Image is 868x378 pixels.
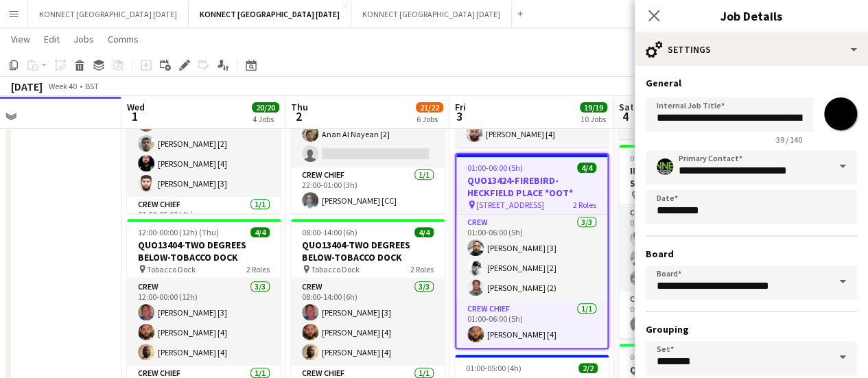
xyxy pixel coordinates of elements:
span: 2 Roles [573,200,596,210]
app-card-role: Crew3/301:00-06:00 (5h)[PERSON_NAME] [3][PERSON_NAME] [2][PERSON_NAME] (2) [456,215,607,301]
span: 2/2 [578,363,598,373]
span: 01:00-06:00 (5h) [467,163,523,173]
button: KONNECT [GEOGRAPHIC_DATA] [DATE] [351,1,512,27]
span: 4/4 [577,163,596,173]
a: Edit [38,30,65,48]
app-card-role: Crew3/312:00-00:00 (12h)[PERSON_NAME] [3][PERSON_NAME] [4][PERSON_NAME] [4] [127,279,281,366]
span: Thu [291,101,308,113]
span: Wed [127,101,145,113]
span: 20/20 [252,102,279,113]
h3: General [646,77,857,89]
span: 39 / 140 [765,134,813,145]
app-job-card: 08:00-12:00 (4h)4/4IN QUOTE13442-BRILLIANT STAGES-[GEOGRAPHIC_DATA] [GEOGRAPHIC_DATA]2 RolesCrew3... [619,145,773,338]
span: 1 [125,108,145,124]
span: Jobs [73,33,94,45]
span: 08:00-14:00 (6h) [302,227,357,237]
app-card-role: Crew3/308:00-12:00 (4h)[PERSON_NAME] [4][PERSON_NAME] [3][PERSON_NAME] [4] [619,205,773,292]
h3: IN QUOTE13442-BRILLIANT STAGES-[GEOGRAPHIC_DATA] [619,165,773,189]
span: Comms [108,33,139,45]
span: 3 [453,108,466,124]
h3: Board [646,248,857,260]
div: 6 Jobs [417,114,443,124]
h3: Grouping [646,323,857,335]
h3: QUO13404-TWO DEGREES BELOW-TOBACCO DOCK [291,239,445,263]
a: Comms [102,30,144,48]
span: Tobacco Dock [147,264,196,274]
span: Sat [619,101,634,113]
span: 08:30-22:00 (13h30m) [630,352,705,362]
span: 19/19 [580,102,607,113]
span: 4/4 [250,227,270,237]
span: 01:00-05:00 (4h) [466,363,521,373]
span: 2 [289,108,308,124]
span: View [11,33,30,45]
span: 08:00-12:00 (4h) [630,153,685,163]
span: 2 Roles [246,264,270,274]
div: BST [85,81,99,91]
span: [STREET_ADDRESS] [476,200,544,210]
app-card-role: Crew Chief1/101:00-05:00 (4h) [127,197,281,244]
app-card-role: Crew5/501:00-05:00 (4h)[PERSON_NAME] [1][PERSON_NAME] [4][PERSON_NAME] [2][PERSON_NAME] [4][PERSO... [127,71,281,197]
button: KONNECT [GEOGRAPHIC_DATA] [DATE] [28,1,189,27]
span: 12:00-00:00 (12h) (Thu) [138,227,219,237]
a: View [5,30,36,48]
div: Settings [635,33,868,66]
div: 10 Jobs [580,114,607,124]
app-card-role: Crew Chief1/122:00-01:00 (3h)[PERSON_NAME] [CC] [291,167,445,214]
span: 21/22 [416,102,443,113]
span: Week 40 [45,81,80,91]
h3: QUO13424-FIREBIRD-HECKFIELD PLACE *OOT* [456,174,607,199]
a: Jobs [68,30,99,48]
app-job-card: 01:00-06:00 (5h)4/4QUO13424-FIREBIRD-HECKFIELD PLACE *OOT* [STREET_ADDRESS]2 RolesCrew3/301:00-06... [455,153,609,349]
span: Tobacco Dock [311,264,360,274]
app-card-role: Crew Chief1/101:00-06:00 (5h)[PERSON_NAME] [4] [456,301,607,348]
app-card-role: Crew3/308:00-14:00 (6h)[PERSON_NAME] [3][PERSON_NAME] [4][PERSON_NAME] [4] [291,279,445,366]
div: 4 Jobs [253,114,279,124]
div: [DATE] [11,80,43,93]
h3: Job Details [635,7,868,25]
h3: QUO13404-TWO DEGREES BELOW-TOBACCO DOCK [127,239,281,263]
button: KONNECT [GEOGRAPHIC_DATA] [DATE] [189,1,351,27]
span: Fri [455,101,466,113]
app-card-role: Crew Chief1/108:00-12:00 (4h)[PERSON_NAME] [CC] [619,292,773,338]
span: 4/4 [414,227,434,237]
span: 4 [617,108,634,124]
span: Edit [44,33,60,45]
span: 2 Roles [410,264,434,274]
